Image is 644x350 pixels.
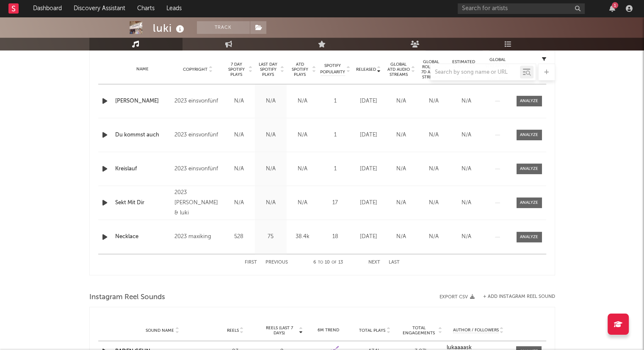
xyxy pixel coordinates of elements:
div: 6 10 13 [305,258,351,268]
div: N/A [420,131,448,139]
div: N/A [289,131,316,139]
span: Sound Name [146,328,174,333]
div: + Add Instagram Reel Sound [475,294,555,299]
div: N/A [420,233,448,241]
button: Next [368,260,380,265]
div: N/A [225,199,253,207]
div: N/A [387,97,415,106]
button: Last [389,260,400,265]
span: Author / Followers [453,328,499,333]
div: [DATE] [354,165,383,173]
div: 17 [321,199,350,207]
div: N/A [225,131,253,139]
div: N/A [289,97,316,106]
div: N/A [387,233,415,241]
div: 1 [321,165,350,173]
div: 2023 maxiking [174,232,221,242]
div: 75 [257,233,285,241]
button: + Add Instagram Reel Sound [483,294,555,299]
div: 1 [321,131,350,139]
div: luki [153,21,186,35]
div: N/A [257,97,285,106]
button: Track [197,21,250,34]
div: 18 [321,233,350,241]
div: N/A [225,97,253,106]
div: N/A [289,199,316,207]
span: Global Rolling 7D Audio Streams [420,59,443,80]
button: Export CSV [439,294,475,300]
div: N/A [420,165,448,173]
span: Reels [227,328,239,333]
div: [DATE] [354,97,383,106]
span: Spotify Popularity [320,63,345,75]
button: Previous [265,260,288,265]
span: Estimated % Playlist Streams Last Day [452,59,475,80]
a: Du kommst auch [115,131,171,139]
span: Instagram Reel Sounds [89,292,165,303]
div: N/A [225,165,253,173]
span: ATD Spotify Plays [289,62,311,77]
div: N/A [257,131,285,139]
div: [DATE] [354,199,383,207]
div: 38.4k [289,233,316,241]
div: 2023 einsvonfünf [174,130,221,140]
div: N/A [420,199,448,207]
div: Global Streaming Trend (Last 60D) [485,57,510,82]
div: N/A [452,165,481,173]
div: [DATE] [354,233,383,241]
a: [PERSON_NAME] [115,97,171,106]
div: N/A [289,165,316,173]
span: of [332,261,337,264]
div: 1 [612,2,618,8]
span: to [318,261,323,264]
div: N/A [387,131,415,139]
div: 2023 [PERSON_NAME] & luki [174,188,221,218]
div: N/A [257,199,285,207]
div: N/A [452,97,481,106]
input: Search for artists [458,3,585,14]
div: [DATE] [354,131,383,139]
button: 1 [609,5,615,12]
span: Total Engagements [400,325,437,336]
span: Global ATD Audio Streams [387,62,410,77]
button: First [245,260,257,265]
div: 2023 einsvonfünf [174,96,221,106]
div: N/A [257,165,285,173]
input: Search by song name or URL [431,69,520,76]
div: N/A [452,233,481,241]
div: N/A [452,131,481,139]
span: 7 Day Spotify Plays [225,62,248,77]
div: 1 [321,97,350,106]
span: Last Day Spotify Plays [257,62,279,77]
div: 2023 einsvonfünf [174,164,221,174]
div: N/A [420,97,448,106]
a: Necklace [115,233,171,241]
div: N/A [387,199,415,207]
a: Sekt Mit Dir [115,199,171,207]
a: Kreislauf [115,165,171,173]
div: 6M Trend [307,327,350,333]
div: 528 [225,233,253,241]
span: Total Plays [359,328,385,333]
div: N/A [452,199,481,207]
div: N/A [387,165,415,173]
span: Reels (last 7 days) [261,325,298,336]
